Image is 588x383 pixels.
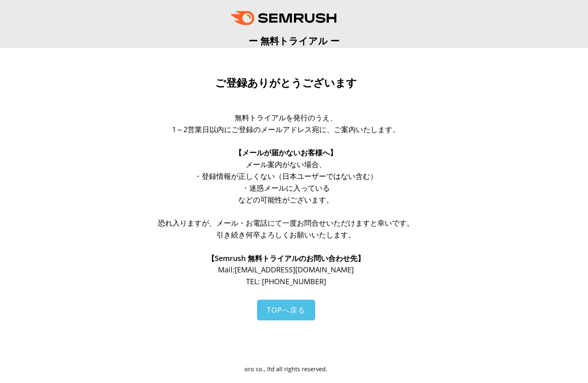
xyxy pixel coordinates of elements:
span: TOPへ戻る [267,305,305,315]
span: メール案内がない場合、 [246,159,326,169]
span: 恐れ入りますが、メール・お電話にて一度お問合せいただけますと幸いです。 [158,218,414,228]
span: などの可能性がございます。 [238,195,333,205]
span: 【メールが届かないお客様へ】 [235,148,337,157]
span: TEL: [PHONE_NUMBER] [246,276,326,286]
span: ・迷惑メールに入っている [242,183,330,193]
span: ご登録ありがとうございます [215,77,357,89]
a: TOPへ戻る [257,300,315,320]
span: 1～2営業日以内にご登録のメールアドレス宛に、ご案内いたします。 [172,124,400,134]
span: ー 無料トライアル ー [248,34,340,47]
span: ・登録情報が正しくない（日本ユーザーではない含む） [194,171,377,181]
span: oro co., ltd all rights reserved. [244,365,327,373]
span: 【Semrush 無料トライアルのお問い合わせ先】 [207,253,365,263]
span: 無料トライアルを発行のうえ、 [235,113,337,122]
span: 引き続き何卒よろしくお願いいたします。 [216,230,355,239]
span: Mail: [EMAIL_ADDRESS][DOMAIN_NAME] [218,265,354,274]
